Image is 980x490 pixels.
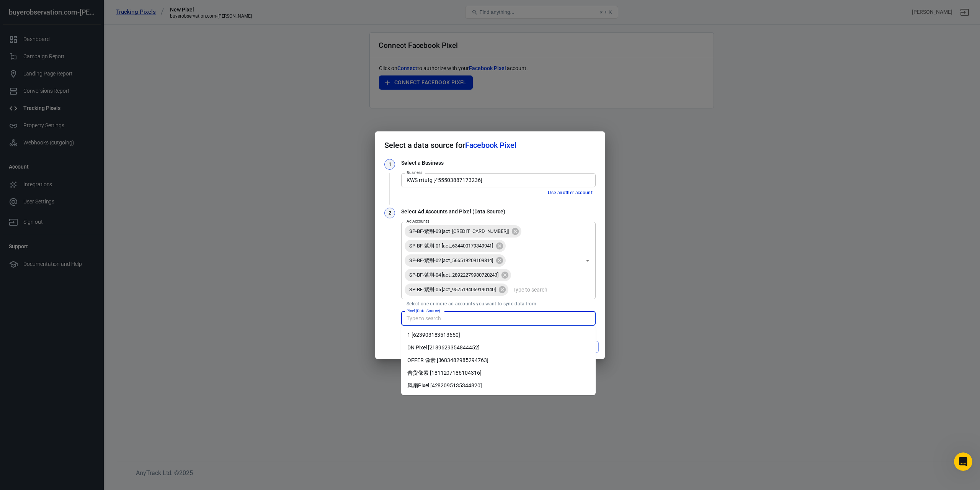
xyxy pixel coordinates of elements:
[403,314,592,323] input: Type to search
[465,141,516,150] span: Facebook Pixel
[401,329,596,341] li: 1 [623903183513650]
[405,284,508,296] div: SP-BF-紫荆-05 [act_9575194059190140]
[405,286,500,293] span: SP-BF-紫荆-05 [act_9575194059190140]
[375,131,605,159] h2: Select a data source for
[405,254,506,267] div: SP-BF-紫荆-02 [act_566519209109814]
[401,379,596,392] li: 风扇Pixel [4282095135344820]
[407,308,440,314] label: Pixel (Data Source)
[401,159,596,167] h3: Select a Business
[401,354,596,367] li: OFFER 像素 [3683482985294763]
[405,271,503,279] span: SP-BF-紫荆-04 [act_28922279980720243]
[545,189,596,197] button: Use another account
[403,175,592,185] input: Type to search
[405,228,513,235] span: SP-BF-紫荆-03 [act_[CREDIT_CARD_NUMBER]]
[407,170,423,175] label: Business
[407,218,429,224] label: Ad Accounts
[582,255,593,266] button: Open
[405,240,506,252] div: SP-BF-紫荆-01 [act_634400179349941]
[405,269,511,281] div: SP-BF-紫荆-04 [act_28922279980720243]
[384,159,395,170] div: 1
[384,208,395,218] div: 2
[954,452,972,471] iframe: Intercom live chat
[405,257,498,264] span: SP-BF-紫荆-02 [act_566519209109814]
[405,242,498,250] span: SP-BF-紫荆-01 [act_634400179349941]
[405,225,521,238] div: SP-BF-紫荆-03 [act_[CREDIT_CARD_NUMBER]]
[401,367,596,379] li: 普货像素 [1811207186104316]
[407,301,590,307] p: Select one or more ad accounts you want to sync data from.
[510,285,581,294] input: Type to search
[401,208,596,216] h3: Select Ad Accounts and Pixel (Data Source)
[401,341,596,354] li: DN Pixel [2189629354844452]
